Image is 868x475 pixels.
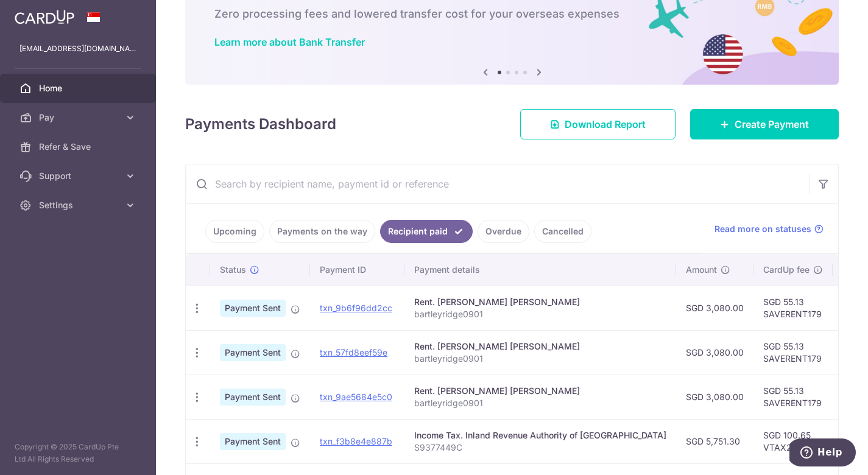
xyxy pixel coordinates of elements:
[220,300,286,317] span: Payment Sent
[205,220,264,243] a: Upcoming
[735,117,809,132] span: Create Payment
[414,308,666,320] p: bartleyridge0901
[534,220,591,243] a: Cancelled
[715,223,824,235] a: Read more on statuses
[686,264,717,276] span: Amount
[220,264,246,276] span: Status
[676,419,753,463] td: SGD 5,751.30
[269,220,375,243] a: Payments on the way
[220,433,286,450] span: Payment Sent
[753,286,833,330] td: SGD 55.13 SAVERENT179
[39,82,119,94] span: Home
[414,353,666,365] p: bartleyridge0901
[214,7,810,21] h6: Zero processing fees and lowered transfer cost for your overseas expenses
[320,347,387,357] a: txn_57fd8eef59e
[414,340,666,353] div: Rent. [PERSON_NAME] [PERSON_NAME]
[39,141,119,153] span: Refer & Save
[39,199,119,211] span: Settings
[414,385,666,397] div: Rent. [PERSON_NAME] [PERSON_NAME]
[220,389,286,406] span: Payment Sent
[380,220,473,243] a: Recipient paid
[520,109,676,139] a: Download Report
[320,303,392,313] a: txn_9b6f96dd2cc
[715,223,811,235] span: Read more on statuses
[478,220,529,243] a: Overdue
[214,36,365,48] a: Learn more about Bank Transfer
[414,442,666,454] p: S9377449C
[320,436,392,446] a: txn_f3b8e4e887b
[753,330,833,375] td: SGD 55.13 SAVERENT179
[15,10,74,24] img: CardUp
[39,170,119,182] span: Support
[310,254,404,286] th: Payment ID
[220,344,286,361] span: Payment Sent
[185,113,336,135] h4: Payments Dashboard
[414,429,666,442] div: Income Tax. Inland Revenue Authority of [GEOGRAPHIC_DATA]
[690,109,839,139] a: Create Payment
[753,419,833,463] td: SGD 100.65 VTAX25ONE
[19,43,136,55] p: [EMAIL_ADDRESS][DOMAIN_NAME]
[565,117,646,132] span: Download Report
[404,254,676,286] th: Payment details
[789,438,856,469] iframe: Opens a widget where you can find more information
[39,111,119,124] span: Pay
[676,375,753,419] td: SGD 3,080.00
[753,375,833,419] td: SGD 55.13 SAVERENT179
[676,330,753,375] td: SGD 3,080.00
[763,264,810,276] span: CardUp fee
[676,286,753,330] td: SGD 3,080.00
[186,164,809,203] input: Search by recipient name, payment id or reference
[414,296,666,308] div: Rent. [PERSON_NAME] [PERSON_NAME]
[414,397,666,409] p: bartleyridge0901
[320,392,392,402] a: txn_9ae5684e5c0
